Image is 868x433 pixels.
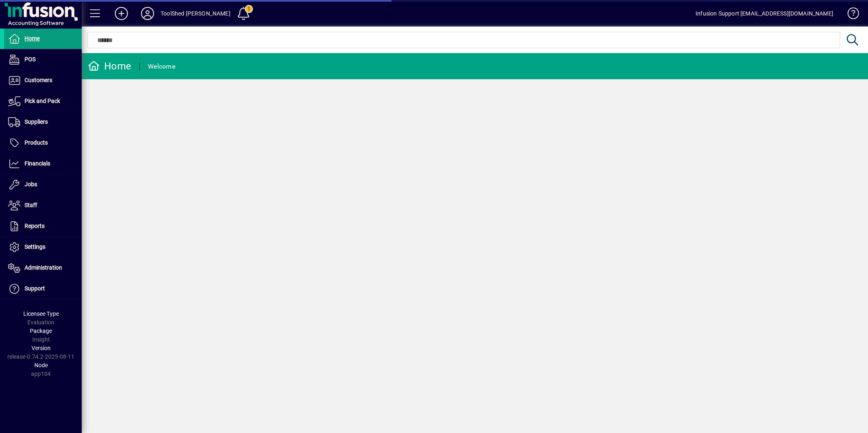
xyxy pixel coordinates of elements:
[696,7,833,20] div: Infusion Support [EMAIL_ADDRESS][DOMAIN_NAME]
[4,195,82,216] a: Staff
[25,35,40,42] span: Home
[25,285,45,292] span: Support
[25,139,48,146] span: Products
[134,6,161,21] button: Profile
[25,160,50,167] span: Financials
[4,49,82,70] a: POS
[25,77,52,83] span: Customers
[4,258,82,278] a: Administration
[4,133,82,153] a: Products
[25,243,45,250] span: Settings
[25,118,48,125] span: Suppliers
[88,60,131,73] div: Home
[25,202,37,208] span: Staff
[4,279,82,299] a: Support
[25,98,60,104] span: Pick and Pack
[25,264,62,271] span: Administration
[4,154,82,174] a: Financials
[108,6,134,21] button: Add
[4,91,82,112] a: Pick and Pack
[161,7,230,20] div: ToolShed [PERSON_NAME]
[4,112,82,132] a: Suppliers
[841,2,858,28] a: Knowledge Base
[4,216,82,237] a: Reports
[4,70,82,91] a: Customers
[31,345,51,351] span: Version
[34,362,48,368] span: Node
[4,174,82,195] a: Jobs
[25,223,45,229] span: Reports
[25,56,36,62] span: POS
[4,237,82,257] a: Settings
[23,310,59,317] span: Licensee Type
[25,181,37,187] span: Jobs
[148,60,175,73] div: Welcome
[30,328,52,334] span: Package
